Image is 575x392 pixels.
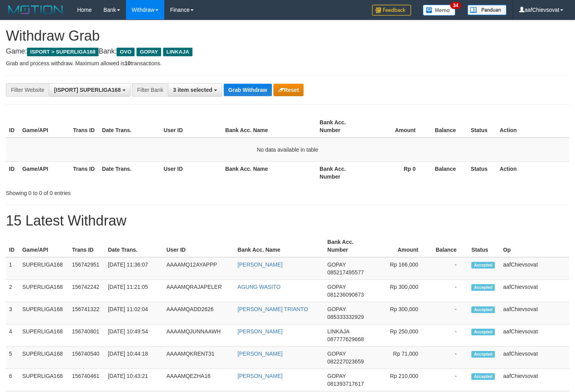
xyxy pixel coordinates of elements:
[70,161,99,184] th: Trans ID
[327,292,364,298] span: Copy 081236090873 to clipboard
[6,83,49,97] div: Filter Website
[6,59,569,67] p: Grab and process withdraw. Maximum allowed is transactions.
[105,235,164,257] th: Date Trans.
[423,5,456,16] img: Button%20Memo.svg
[450,2,461,9] span: 34
[327,381,364,387] span: Copy 081393717617 to clipboard
[163,324,234,347] td: AAAAMQJUNNAAWH
[19,302,69,324] td: SUPERLIGA168
[471,373,495,380] span: Accepted
[237,306,308,312] a: [PERSON_NAME] TRIANTO
[237,284,280,290] a: AGUNG WASITO
[316,115,367,138] th: Bank Acc. Number
[222,115,316,138] th: Bank Acc. Name
[430,257,468,280] td: -
[237,328,282,335] a: [PERSON_NAME]
[69,347,105,369] td: 156740540
[500,369,569,391] td: aafChievsovat
[105,369,164,391] td: [DATE] 10:43:21
[160,115,222,138] th: User ID
[124,60,131,66] strong: 10
[471,351,495,358] span: Accepted
[163,257,234,280] td: AAAAMQ12AYAPPP
[163,369,234,391] td: AAAAMQEZHA16
[327,306,346,312] span: GOPAY
[327,328,349,335] span: LINKAJA
[19,324,69,347] td: SUPERLIGA168
[428,161,468,184] th: Balance
[316,161,367,184] th: Bank Acc. Number
[49,83,130,97] button: [ISPORT] SUPERLIGA168
[19,257,69,280] td: SUPERLIGA168
[471,262,495,268] span: Accepted
[173,87,212,93] span: 3 item selected
[54,87,120,93] span: [ISPORT] SUPERLIGA168
[430,324,468,347] td: -
[69,302,105,324] td: 156741322
[19,115,70,138] th: Game/API
[6,138,569,162] td: No data available in table
[372,5,411,16] img: Feedback.jpg
[6,369,19,391] td: 6
[6,213,569,229] h1: 15 Latest Withdraw
[234,235,324,257] th: Bank Acc. Name
[6,235,19,257] th: ID
[163,302,234,324] td: AAAAMQADD2626
[327,358,364,365] span: Copy 082227023659 to clipboard
[6,280,19,302] td: 2
[500,257,569,280] td: aafChievsovat
[327,261,346,268] span: GOPAY
[327,284,346,290] span: GOPAY
[19,235,69,257] th: Game/API
[105,257,164,280] td: [DATE] 11:36:07
[327,351,346,357] span: GOPAY
[69,324,105,347] td: 156740801
[471,306,495,313] span: Accepted
[6,347,19,369] td: 5
[324,235,373,257] th: Bank Acc. Number
[70,115,99,138] th: Trans ID
[367,115,428,138] th: Amount
[117,48,135,56] span: OVO
[467,5,507,15] img: panduan.png
[500,235,569,257] th: Op
[105,280,164,302] td: [DATE] 11:21:05
[6,161,19,184] th: ID
[99,161,161,184] th: Date Trans.
[496,115,569,138] th: Action
[237,373,282,379] a: [PERSON_NAME]
[163,48,192,56] span: LINKAJA
[160,161,222,184] th: User ID
[137,48,161,56] span: GOPAY
[69,280,105,302] td: 156742242
[373,324,430,347] td: Rp 250,000
[471,329,495,335] span: Accepted
[6,4,65,16] img: MOTION_logo.png
[19,161,70,184] th: Game/API
[163,347,234,369] td: AAAAMQKRENT31
[237,351,282,357] a: [PERSON_NAME]
[367,161,428,184] th: Rp 0
[105,324,164,347] td: [DATE] 10:49:54
[373,280,430,302] td: Rp 300,000
[430,347,468,369] td: -
[224,84,272,96] button: Grab Withdraw
[327,373,346,379] span: GOPAY
[496,161,569,184] th: Action
[500,302,569,324] td: aafChievsovat
[19,369,69,391] td: SUPERLIGA168
[6,302,19,324] td: 3
[373,369,430,391] td: Rp 210,000
[327,269,364,276] span: Copy 085217495577 to clipboard
[132,83,168,97] div: Filter Bank
[428,115,468,138] th: Balance
[467,161,496,184] th: Status
[19,280,69,302] td: SUPERLIGA168
[373,302,430,324] td: Rp 300,000
[327,336,364,342] span: Copy 087777629668 to clipboard
[430,369,468,391] td: -
[500,324,569,347] td: aafChievsovat
[27,48,99,56] span: ISPORT > SUPERLIGA168
[99,115,161,138] th: Date Trans.
[430,280,468,302] td: -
